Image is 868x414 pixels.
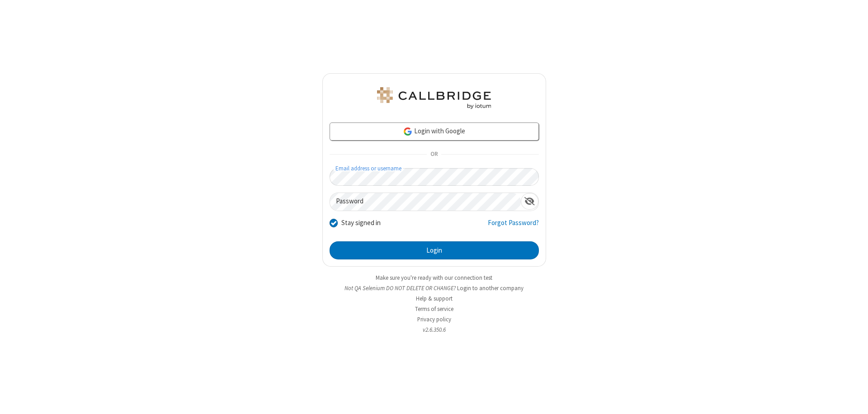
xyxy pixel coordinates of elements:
label: Stay signed in [341,218,381,228]
img: QA Selenium DO NOT DELETE OR CHANGE [375,87,493,109]
span: OR [427,148,441,161]
button: Login to another company [457,284,524,292]
a: Forgot Password? [488,218,539,235]
a: Help & support [416,295,453,302]
a: Privacy policy [417,315,451,323]
img: google-icon.png [403,127,413,136]
button: Login [330,241,539,259]
a: Make sure you're ready with our connection test [376,274,492,282]
a: Login with Google [330,122,539,141]
input: Password [330,193,521,211]
li: Not QA Selenium DO NOT DELETE OR CHANGE? [322,284,546,292]
li: v2.6.350.6 [322,325,546,334]
a: Terms of service [415,305,453,313]
input: Email address or username [330,168,539,186]
div: Show password [521,193,538,210]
